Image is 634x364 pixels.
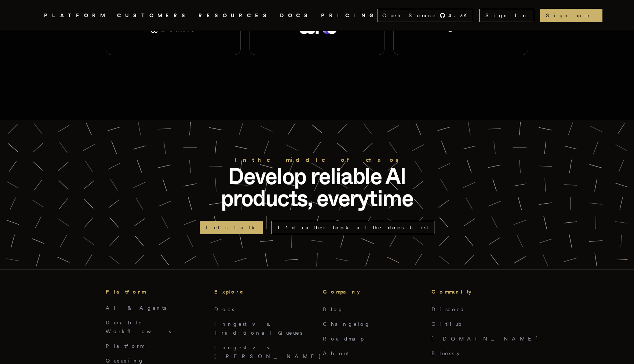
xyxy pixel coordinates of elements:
[117,11,190,20] a: CUSTOMERS
[323,350,349,356] a: About
[214,287,311,296] h3: Explore
[200,165,434,209] p: Develop reliable AI products, everytime
[431,306,465,312] a: Discord
[584,12,597,19] span: →
[106,305,166,311] a: AI & Agents
[214,345,321,359] a: Inngest vs. [PERSON_NAME]
[431,321,466,327] a: GitHub
[106,287,203,296] h3: Platform
[200,221,263,234] a: Let's Talk
[431,336,539,342] a: [DOMAIN_NAME]
[321,11,378,20] a: PRICING
[448,12,471,19] span: 4.3 K
[280,11,312,20] a: DOCS
[540,9,602,22] a: Sign up
[198,11,271,20] button: RESOURCES
[323,336,364,342] a: Roadmap
[382,12,437,19] span: Open Source
[214,321,302,336] a: Inngest vs. Traditional Queues
[214,306,234,312] a: Docs
[200,155,434,165] h2: In the middle of chaos
[431,350,459,356] a: Bluesky
[44,11,108,20] button: PLATFORM
[106,358,144,364] a: Queueing
[323,287,420,296] h3: Company
[431,287,528,296] h3: Community
[479,9,534,22] a: Sign In
[106,343,144,349] a: Platform
[106,320,171,334] a: Durable Workflows
[272,221,434,234] a: I'd rather look at the docs first
[323,306,344,312] a: Blog
[323,321,371,327] a: Changelog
